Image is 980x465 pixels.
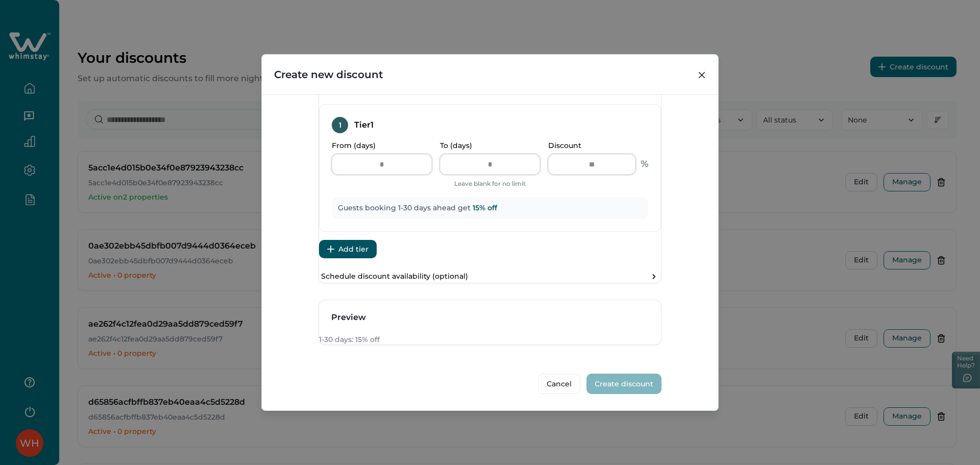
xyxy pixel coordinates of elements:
p: To (days) [440,141,534,150]
p: % [641,157,648,171]
header: Create new discount [262,55,718,94]
button: Cancel [538,374,580,394]
h4: Tier 1 [354,120,374,130]
p: Schedule discount availability (optional) [321,272,468,282]
p: 1-30 days: 15% off [319,335,661,345]
p: Discount [548,141,629,150]
p: From (days) [332,141,426,150]
button: Schedule discount availability (optional)toggle schedule [319,271,661,283]
button: Add tier [319,240,377,258]
div: 1 [332,117,348,133]
button: Close [694,67,710,83]
span: 15 % off [473,203,497,212]
div: toggle schedule [649,272,659,282]
p: Leave blank for no limit [440,179,540,189]
button: Create discount [586,374,661,394]
p: Guests booking 1-30 days ahead get [338,203,642,213]
h3: Preview [331,312,649,323]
